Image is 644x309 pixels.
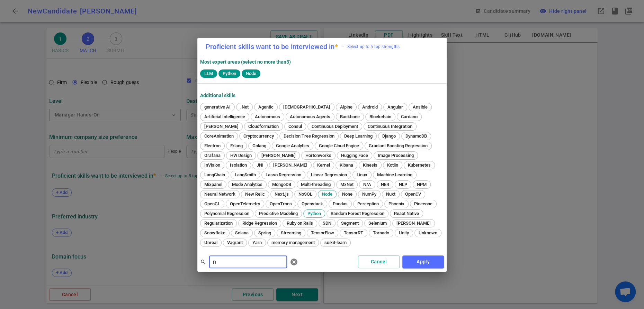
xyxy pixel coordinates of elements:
span: Decision Tree Regression [281,133,337,139]
span: Yarn [250,240,264,245]
span: Node [243,71,259,76]
span: LLM [202,71,216,76]
span: DynamoDB [403,133,429,139]
span: memory management [269,240,317,245]
span: CoreAnimation [202,133,236,139]
span: Select up to 5 top strengths [341,43,400,50]
span: Android [360,104,380,110]
span: New Relic [243,191,267,197]
span: Predictive Modeling [257,211,300,216]
span: [PERSON_NAME] [394,221,433,226]
span: NPM [414,182,429,187]
span: Next.js [272,191,291,197]
span: Node [320,191,335,197]
span: Isolation [227,162,249,168]
span: Kibana [337,162,356,168]
span: Hortonworks [303,153,334,158]
span: Cloudformation [246,124,281,129]
span: Ruby on Rails [284,221,315,226]
span: [PERSON_NAME] [202,124,241,129]
span: Continuous Integration [365,124,415,129]
span: NumPy [360,191,379,197]
span: Continuous Deployment [309,124,360,129]
span: Pinecone [412,201,435,206]
span: cancel [290,258,298,266]
span: OpenGL [202,201,223,206]
span: MongoDB [270,182,294,187]
span: Regularization [202,221,235,226]
span: Google Analytics [274,143,312,148]
span: Spring [256,230,274,235]
span: Hugging Face [339,153,370,158]
span: Perception [355,201,381,206]
span: Python [305,211,323,216]
span: Cryptocurrency [241,133,276,139]
span: Kinesis [360,162,380,168]
span: Solana [233,230,251,235]
span: None [340,191,355,197]
span: Neural Network [202,191,238,197]
span: generative AI [202,104,233,110]
span: Random Forest Regression [328,211,387,216]
span: Nuxt [384,191,398,197]
span: Cardano [399,114,420,119]
span: TensorFlow [308,230,337,235]
span: Ridge Regression [240,221,279,226]
span: Backbone [338,114,362,119]
span: LangSmith [232,172,258,177]
span: Pandas [330,201,350,206]
span: Machine Learning [375,172,415,177]
span: Ansible [410,104,430,110]
span: Gradiant Boosting Regression [366,143,430,148]
span: N/A [361,182,374,187]
span: React Native [392,211,421,216]
span: Agentic [256,104,276,110]
input: Separate search terms by comma or space [209,256,287,268]
span: Segment [339,221,361,226]
span: Mode Analytics [230,182,265,187]
span: Linux [354,172,370,177]
span: [PERSON_NAME] [271,162,310,168]
span: TensorRT [341,230,366,235]
span: .Net [238,104,251,110]
span: InVision [202,162,223,168]
span: LangChain [202,172,227,177]
span: Autonomous [252,114,283,119]
span: Selenium [366,221,389,226]
span: Polynomial Regression [202,211,252,216]
span: [DEMOGRAPHIC_DATA] [281,104,333,110]
span: OpenTelemetry [227,201,262,206]
span: Google Cloud Engine [316,143,361,148]
span: [PERSON_NAME] [259,153,298,158]
span: NoSQL [296,191,315,197]
span: Unreal [202,240,220,245]
span: Multi-threading [298,182,333,187]
span: Electron [202,143,223,148]
span: Kernel [315,162,332,168]
label: Proficient skills want to be interviewed in [206,43,338,50]
span: Openstack [299,201,325,206]
span: NLP [396,182,410,187]
span: Snowflake [202,230,228,235]
span: OpenTrons [267,201,294,206]
span: OpenCV [403,191,423,197]
span: Alpine [338,104,355,110]
span: Vagrant [225,240,245,245]
span: Unity [396,230,411,235]
span: Mixpanel [202,182,225,187]
span: Tornado [370,230,392,235]
span: Angular [385,104,405,110]
span: NER [378,182,392,187]
span: Linear Regression [308,172,349,177]
span: Artificial Intelligence [202,114,248,119]
span: scikit-learn [322,240,349,245]
span: search [200,259,206,265]
span: Grafana [202,153,223,158]
span: Consul [286,124,304,129]
span: JNI [254,162,266,168]
button: Cancel [358,255,400,268]
span: Image Processing [375,153,416,158]
span: Autonomous Agents [287,114,333,119]
span: Lasso Regression [263,172,304,177]
strong: Additional Skills [200,93,235,98]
